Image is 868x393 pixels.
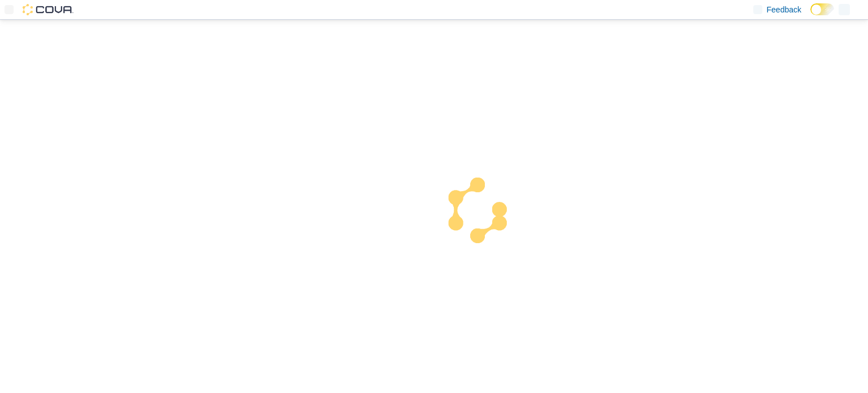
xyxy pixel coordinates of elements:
[23,4,73,15] img: Cova
[767,4,801,15] span: Feedback
[810,3,834,15] input: Dark Mode
[810,15,811,16] span: Dark Mode
[434,169,519,254] img: cova-loader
